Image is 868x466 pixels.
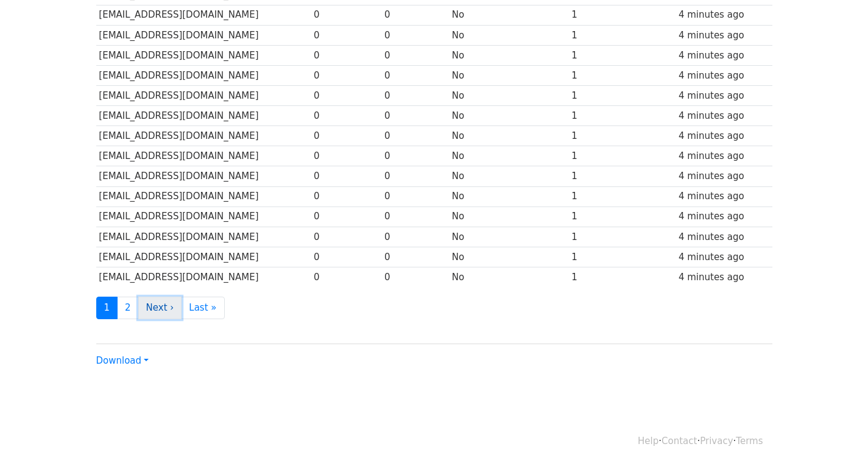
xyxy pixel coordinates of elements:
[676,126,772,146] td: 4 minutes ago
[311,106,381,126] td: 0
[381,5,449,25] td: 0
[807,408,868,466] iframe: Chat Widget
[311,247,381,267] td: 0
[676,247,772,267] td: 4 minutes ago
[662,436,697,447] a: Contact
[449,5,568,25] td: No
[676,227,772,247] td: 4 minutes ago
[381,247,449,267] td: 0
[568,186,676,207] td: 1
[676,186,772,207] td: 4 minutes ago
[381,25,449,45] td: 0
[381,207,449,227] td: 0
[381,146,449,166] td: 0
[96,146,311,166] td: [EMAIL_ADDRESS][DOMAIN_NAME]
[96,267,311,287] td: [EMAIL_ADDRESS][DOMAIN_NAME]
[568,247,676,267] td: 1
[676,5,772,25] td: 4 minutes ago
[449,45,568,65] td: No
[676,166,772,186] td: 4 minutes ago
[311,5,381,25] td: 0
[381,227,449,247] td: 0
[381,45,449,65] td: 0
[311,45,381,65] td: 0
[311,86,381,106] td: 0
[311,267,381,287] td: 0
[449,146,568,166] td: No
[568,166,676,186] td: 1
[676,86,772,106] td: 4 minutes ago
[381,86,449,106] td: 0
[449,186,568,207] td: No
[96,45,311,65] td: [EMAIL_ADDRESS][DOMAIN_NAME]
[449,86,568,106] td: No
[449,25,568,45] td: No
[700,436,733,447] a: Privacy
[381,106,449,126] td: 0
[381,65,449,85] td: 0
[96,25,311,45] td: [EMAIL_ADDRESS][DOMAIN_NAME]
[311,65,381,85] td: 0
[311,146,381,166] td: 0
[181,297,224,319] a: Last »
[311,186,381,207] td: 0
[96,86,311,106] td: [EMAIL_ADDRESS][DOMAIN_NAME]
[676,25,772,45] td: 4 minutes ago
[449,267,568,287] td: No
[96,166,311,186] td: [EMAIL_ADDRESS][DOMAIN_NAME]
[138,297,182,319] a: Next ›
[676,106,772,126] td: 4 minutes ago
[568,5,676,25] td: 1
[311,25,381,45] td: 0
[449,166,568,186] td: No
[568,106,676,126] td: 1
[449,207,568,227] td: No
[381,186,449,207] td: 0
[676,267,772,287] td: 4 minutes ago
[96,5,311,25] td: [EMAIL_ADDRESS][DOMAIN_NAME]
[311,227,381,247] td: 0
[676,207,772,227] td: 4 minutes ago
[676,65,772,85] td: 4 minutes ago
[568,86,676,106] td: 1
[568,227,676,247] td: 1
[311,166,381,186] td: 0
[96,65,311,85] td: [EMAIL_ADDRESS][DOMAIN_NAME]
[736,436,763,447] a: Terms
[381,166,449,186] td: 0
[449,65,568,85] td: No
[568,267,676,287] td: 1
[117,297,139,319] a: 2
[96,126,311,146] td: [EMAIL_ADDRESS][DOMAIN_NAME]
[568,207,676,227] td: 1
[381,126,449,146] td: 0
[568,25,676,45] td: 1
[96,247,311,267] td: [EMAIL_ADDRESS][DOMAIN_NAME]
[311,207,381,227] td: 0
[568,65,676,85] td: 1
[449,227,568,247] td: No
[638,436,658,447] a: Help
[676,45,772,65] td: 4 minutes ago
[311,126,381,146] td: 0
[449,106,568,126] td: No
[381,267,449,287] td: 0
[449,247,568,267] td: No
[676,146,772,166] td: 4 minutes ago
[96,106,311,126] td: [EMAIL_ADDRESS][DOMAIN_NAME]
[449,126,568,146] td: No
[568,146,676,166] td: 1
[96,355,149,366] a: Download
[568,126,676,146] td: 1
[96,227,311,247] td: [EMAIL_ADDRESS][DOMAIN_NAME]
[96,186,311,207] td: [EMAIL_ADDRESS][DOMAIN_NAME]
[96,297,118,319] a: 1
[568,45,676,65] td: 1
[96,207,311,227] td: [EMAIL_ADDRESS][DOMAIN_NAME]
